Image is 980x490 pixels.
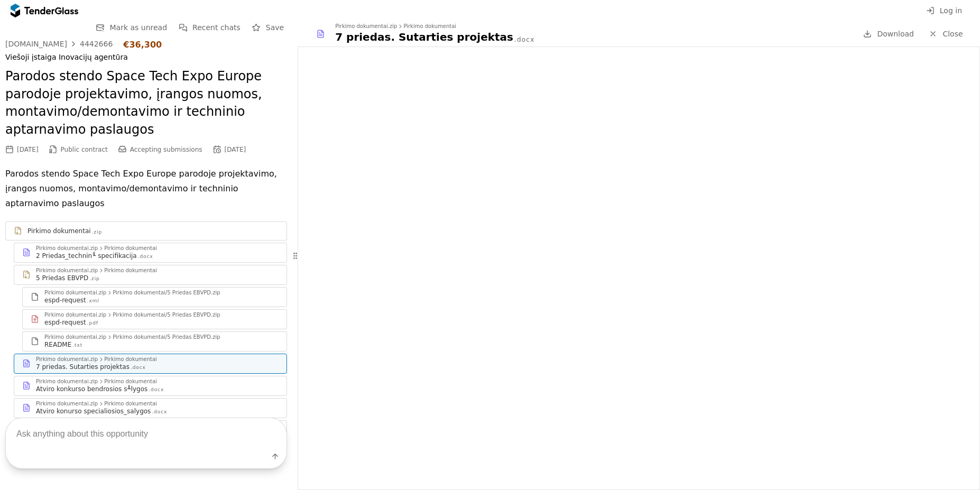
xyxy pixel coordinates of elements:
div: 7 priedas. Sutarties projektas [36,363,130,371]
div: Pirkimo dokumentai/5 Priedas EBVPD.zip [113,335,220,340]
div: espd-request [44,296,86,304]
button: Recent chats [175,21,244,34]
span: Mark as unread [109,23,167,32]
div: Pirkimo dokumentai.zip [44,335,106,340]
div: Pirkimo dokumentai.zip [44,290,106,295]
div: 4442666 [80,40,113,48]
div: Pirkimo dokumentai [104,357,157,362]
div: Pirkimo dokumentai/5 Priedas EBVPD.zip [113,312,220,318]
span: Recent chats [192,23,241,32]
a: Pirkimo dokumentai.zipPirkimo dokumentai/5 Priedas EBVPD.zipREADME.txt [22,331,287,352]
span: Close [942,30,963,38]
button: Mark as unread [93,21,170,34]
div: .pdf [87,320,98,327]
a: Pirkimo dokumentai.zipPirkimo dokumentai2 Priedas_technin╙ specifikacija.docx [14,243,287,263]
a: Pirkimo dokumentai.zipPirkimo dokumentaiAtviro konkurso bendrosios s╨lygos.docx [14,376,287,396]
div: Pirkimo dokumentai.zip [335,24,397,29]
a: Pirkimo dokumentai.zipPirkimo dokumentai/5 Priedas EBVPD.zipespd-request.xml [22,287,287,307]
div: Pirkimo dokumentai [104,268,157,273]
div: Pirkimo dokumentai [403,24,456,29]
div: 7 priedas. Sutarties projektas [335,30,513,44]
div: [DOMAIN_NAME] [5,40,67,48]
div: Pirkimo dokumentai/5 Priedas EBVPD.zip [113,290,220,295]
h2: Parodos stendo Space Tech Expo Europe parodoje projektavimo, įrangos nuomos, montavimo/demontavim... [5,68,287,138]
div: Pirkimo dokumentai [27,227,91,235]
div: Pirkimo dokumentai.zip [36,379,98,384]
div: README [44,340,71,349]
div: Atviro konkurso bendrosios s╨lygos [36,385,147,393]
div: €36,300 [123,40,162,50]
div: espd-request [44,318,86,327]
div: .zip [89,275,99,282]
a: Close [922,27,969,41]
div: 2 Priedas_technin╙ specifikacija [36,252,137,260]
div: .docx [149,386,164,393]
p: Parodos stendo Space Tech Expo Europe parodoje projektavimo, įrangos nuomos, montavimo/demontavim... [5,167,287,211]
div: Pirkimo dokumentai [104,379,157,384]
div: Pirkimo dokumentai [104,246,157,251]
div: Pirkimo dokumentai.zip [44,312,106,318]
div: .docx [131,364,146,371]
div: 5 Priedas EBVPD [36,274,88,282]
a: Pirkimo dokumentai.zipPirkimo dokumentai7 priedas. Sutarties projektas.docx [14,354,287,374]
div: .docx [138,253,153,260]
button: Log in [923,4,965,17]
a: Pirkimo dokumentai.zip [5,221,287,241]
a: Download [860,27,917,41]
div: [DATE] [225,146,246,153]
span: Public contract [61,146,108,153]
div: .docx [514,35,534,44]
div: .xml [87,298,99,304]
a: [DOMAIN_NAME]4442666 [5,40,113,48]
div: [DATE] [17,146,39,153]
span: Log in [940,6,962,15]
div: Pirkimo dokumentai.zip [36,268,98,273]
div: .txt [72,342,82,349]
div: Pirkimo dokumentai.zip [36,357,98,362]
a: Pirkimo dokumentai.zipPirkimo dokumentai/5 Priedas EBVPD.zipespd-request.pdf [22,309,287,329]
div: Pirkimo dokumentai.zip [36,246,98,251]
button: Save [249,21,287,34]
span: Download [877,30,914,38]
span: Save [266,23,284,32]
div: .zip [92,229,102,236]
span: Accepting submissions [130,146,202,153]
a: Pirkimo dokumentai.zipPirkimo dokumentai5 Priedas EBVPD.zip [14,265,287,285]
div: Viešoji įstaiga Inovacijų agentūra [5,53,287,62]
